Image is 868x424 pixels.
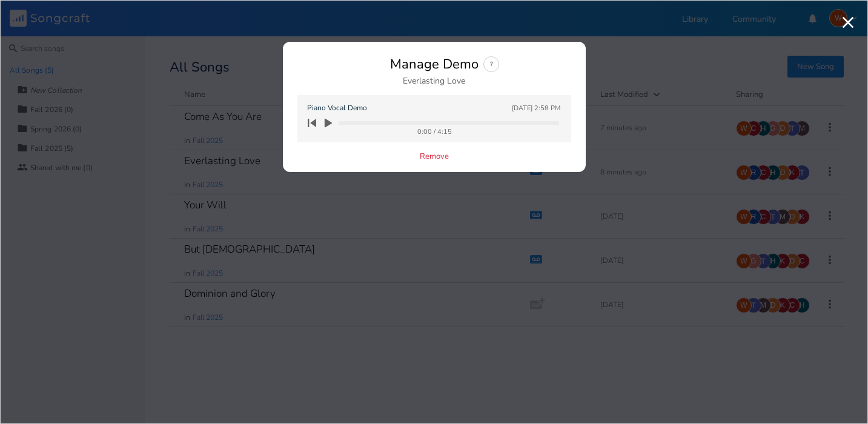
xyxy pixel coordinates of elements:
[483,56,499,72] div: ?
[307,102,367,114] span: Piano Vocal Demo
[390,58,479,71] div: Manage Demo
[403,77,465,85] div: Everlasting Love
[311,128,559,135] div: 0:00 / 4:15
[420,152,449,162] button: Remove
[512,105,560,111] div: [DATE] 2:58 PM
